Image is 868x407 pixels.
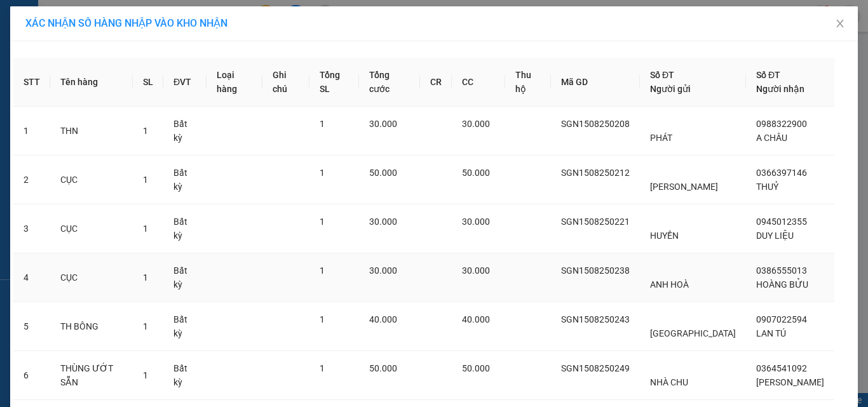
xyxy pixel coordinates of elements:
td: TH BÔNG [50,302,133,351]
span: Số ĐT [650,70,674,80]
span: SGN1508250249 [561,363,630,373]
span: HUYỀN [650,230,679,241]
th: Loại hàng [207,58,262,107]
button: Close [822,6,858,42]
th: Thu hộ [505,58,551,107]
span: THUỶ [756,182,778,192]
span: ANH HOÀ [650,279,689,290]
th: SL [133,58,163,107]
th: Tổng SL [309,58,359,107]
span: SGN1508250243 [561,314,630,324]
td: THN [50,107,133,156]
th: Mã GD [551,58,640,107]
th: Tổng cước [359,58,419,107]
span: 0907022594 [756,314,807,324]
td: THÙNG ƯỚT SẴN [50,351,133,400]
span: 30.000 [462,217,490,227]
td: Bất kỳ [163,204,207,253]
span: 1 [143,370,148,380]
span: HOÀNG BỬU [756,279,808,290]
th: CR [420,58,452,107]
td: 4 [13,253,50,302]
th: Ghi chú [262,58,309,107]
span: 1 [320,168,325,178]
span: 50.000 [462,363,490,373]
td: Bất kỳ [163,156,207,204]
span: 1 [143,224,148,234]
th: ĐVT [163,58,207,107]
th: STT [13,58,50,107]
span: 30.000 [369,119,397,129]
td: 3 [13,204,50,253]
th: Tên hàng [50,58,133,107]
span: 0386555013 [756,265,807,276]
td: CỤC [50,253,133,302]
span: 0364541092 [756,363,807,373]
span: 1 [143,175,148,185]
span: 0945012355 [756,217,807,227]
span: 50.000 [369,168,397,178]
span: 1 [143,272,148,283]
span: 1 [143,321,148,331]
td: Bất kỳ [163,351,207,400]
span: 50.000 [462,168,490,178]
span: 40.000 [462,314,490,324]
span: Người nhận [756,84,804,94]
span: close [835,18,845,29]
span: SGN1508250208 [561,119,630,129]
td: Bất kỳ [163,302,207,351]
span: 1 [320,314,325,324]
td: 1 [13,107,50,156]
span: 30.000 [462,119,490,129]
span: 30.000 [369,265,397,276]
span: SGN1508250238 [561,265,630,276]
span: [GEOGRAPHIC_DATA] [650,328,736,338]
span: 40.000 [369,314,397,324]
td: CỤC [50,156,133,204]
span: XÁC NHẬN SỐ HÀNG NHẬP VÀO KHO NHẬN [25,17,227,29]
td: CỤC [50,204,133,253]
td: 2 [13,156,50,204]
span: 30.000 [369,217,397,227]
span: LAN TÚ [756,328,786,338]
span: 30.000 [462,265,490,276]
td: Bất kỳ [163,253,207,302]
span: 50.000 [369,363,397,373]
span: DUY LIỆU [756,230,794,241]
td: 5 [13,302,50,351]
span: 1 [320,217,325,227]
span: SGN1508250212 [561,168,630,178]
span: 0988322900 [756,119,807,129]
span: 1 [320,363,325,373]
span: 1 [143,126,148,136]
span: Số ĐT [756,70,780,80]
span: A CHÂU [756,133,787,143]
th: CC [452,58,505,107]
span: 1 [320,119,325,129]
td: Bất kỳ [163,107,207,156]
span: [PERSON_NAME] [650,182,718,192]
span: 0366397146 [756,168,807,178]
span: Người gửi [650,84,691,94]
span: 1 [320,265,325,276]
span: PHÁT [650,133,672,143]
span: NHÀ CHU [650,377,688,387]
td: 6 [13,351,50,400]
span: SGN1508250221 [561,217,630,227]
span: [PERSON_NAME] [756,377,824,387]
